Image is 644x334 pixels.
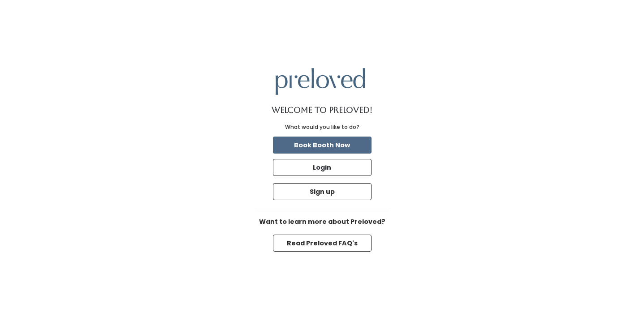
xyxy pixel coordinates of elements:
h1: Welcome to Preloved! [272,106,372,115]
img: preloved logo [276,68,365,94]
div: What would you like to do? [285,123,359,131]
a: Sign up [271,181,373,202]
button: Book Booth Now [273,137,372,154]
button: Read Preloved FAQ's [273,235,372,252]
button: Login [273,159,372,176]
a: Login [271,157,373,178]
h6: Want to learn more about Preloved? [255,218,389,226]
button: Sign up [273,183,372,200]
